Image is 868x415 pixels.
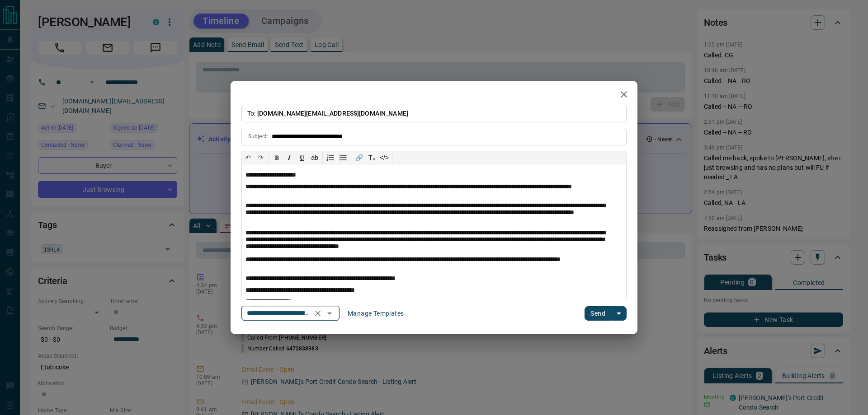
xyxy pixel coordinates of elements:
button: Numbered list [324,151,337,164]
div: split button [585,306,627,321]
p: To: [241,105,627,122]
s: ab [311,154,318,161]
span: [DOMAIN_NAME][EMAIL_ADDRESS][DOMAIN_NAME] [257,110,408,117]
button: 𝐁 [270,151,283,164]
button: Open [323,307,336,320]
button: 🔗 [353,151,365,164]
button: 𝑰 [283,151,296,164]
button: </> [378,151,391,164]
button: 𝐔 [296,151,308,164]
button: ↷ [255,151,267,164]
button: Manage Templates [342,306,409,321]
button: ↶ [242,151,255,164]
button: ab [308,151,321,164]
span: 𝐔 [300,154,304,161]
button: Bullet list [337,151,349,164]
p: Subject: [248,132,268,140]
button: Clear [311,307,324,320]
button: Send [585,306,611,321]
button: T̲ₓ [365,151,378,164]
